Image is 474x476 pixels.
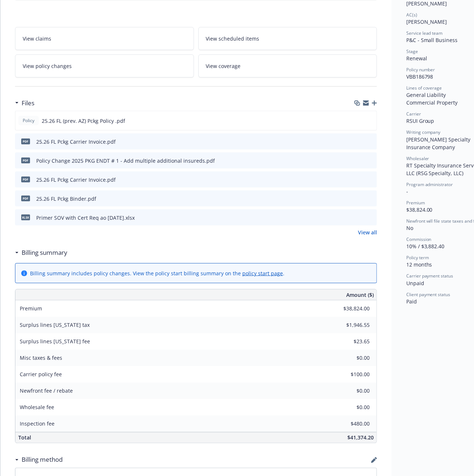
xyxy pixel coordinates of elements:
button: preview file [367,117,374,125]
span: [PERSON_NAME] Specialty Insurance Company [406,136,472,151]
span: Policy number [406,67,435,73]
div: 25.26 FL Pckg Binder.pdf [36,195,96,203]
span: AC(s) [406,12,417,18]
span: Total [18,434,31,441]
span: 25.26 FL (prev. AZ) Pckg Policy .pdf [42,117,125,125]
a: View coverage [198,54,377,78]
input: 0.00 [326,353,374,364]
span: 10% / $3,882.40 [406,243,445,250]
a: policy start page [242,270,283,277]
button: preview file [367,138,374,146]
a: View scheduled items [198,27,377,50]
input: 0.00 [326,419,374,430]
span: pdf [21,139,30,144]
button: download file [356,138,362,146]
span: xlsx [21,215,30,220]
button: preview file [367,195,374,203]
h3: Files [22,98,34,108]
span: VBB186798 [406,73,433,80]
span: P&C - Small Business [406,37,458,44]
h3: Billing method [22,455,63,465]
div: Primer SOV with Cert Req ao [DATE].xlsx [36,214,135,222]
span: View claims [23,35,51,42]
div: Billing summary [15,248,67,257]
div: 25.26 FL Pckg Carrier Invoice.pdf [36,176,116,184]
span: Lines of coverage [406,85,442,91]
span: pdf [21,196,30,201]
a: View all [358,228,377,236]
span: Wholesaler [406,155,429,162]
span: Surplus lines [US_STATE] tax [20,322,90,329]
input: 0.00 [326,320,374,331]
span: pdf [21,158,30,163]
button: download file [356,176,362,184]
button: download file [355,117,361,125]
button: download file [356,157,362,165]
button: preview file [367,214,374,222]
span: Paid [406,298,417,305]
input: 0.00 [326,386,374,397]
span: Amount ($) [346,291,374,299]
span: pdf [21,177,30,182]
span: Premium [406,200,425,206]
span: Carrier [406,111,421,117]
button: preview file [367,157,374,165]
span: Stage [406,48,418,54]
span: View coverage [206,62,241,70]
a: View claims [15,27,194,50]
div: Billing summary includes policy changes. View the policy start billing summary on the . [30,269,284,277]
span: Inspection fee [20,420,55,427]
span: $41,374.20 [347,434,374,441]
span: Writing company [406,129,441,135]
span: View policy changes [23,62,72,70]
span: Surplus lines [US_STATE] fee [20,338,90,345]
span: No [406,224,413,231]
span: Wholesale fee [20,404,54,411]
span: Premium [20,305,42,312]
button: download file [356,214,362,222]
span: Carrier payment status [406,273,454,279]
span: Misc taxes & fees [20,355,62,362]
span: Carrier policy fee [20,371,62,378]
button: download file [356,195,362,203]
span: [PERSON_NAME] [406,18,447,25]
span: $38,824.00 [406,206,433,213]
h3: Billing summary [22,248,67,257]
input: 0.00 [326,402,374,413]
span: Policy [21,117,36,124]
span: 12 months [406,261,432,268]
div: Policy Change 2025 PKG ENDT # 1 - Add multiple additional insureds.pdf [36,157,215,165]
a: View policy changes [15,54,194,78]
span: Program administrator [406,181,453,188]
span: - [406,188,408,195]
div: Billing method [15,455,63,465]
input: 0.00 [326,303,374,314]
span: Newfront fee / rebate [20,388,73,394]
span: Commission [406,236,432,242]
button: preview file [367,176,374,184]
span: Policy term [406,254,429,261]
input: 0.00 [326,369,374,380]
span: View scheduled items [206,35,260,42]
span: Renewal [406,55,427,62]
input: 0.00 [326,336,374,347]
span: Service lead team [406,30,443,36]
span: RSUI Group [406,117,434,124]
div: Files [15,98,34,108]
div: 25.26 FL Pckg Carrier Invoice.pdf [36,138,116,146]
span: Client payment status [406,291,451,298]
span: Unpaid [406,280,424,287]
